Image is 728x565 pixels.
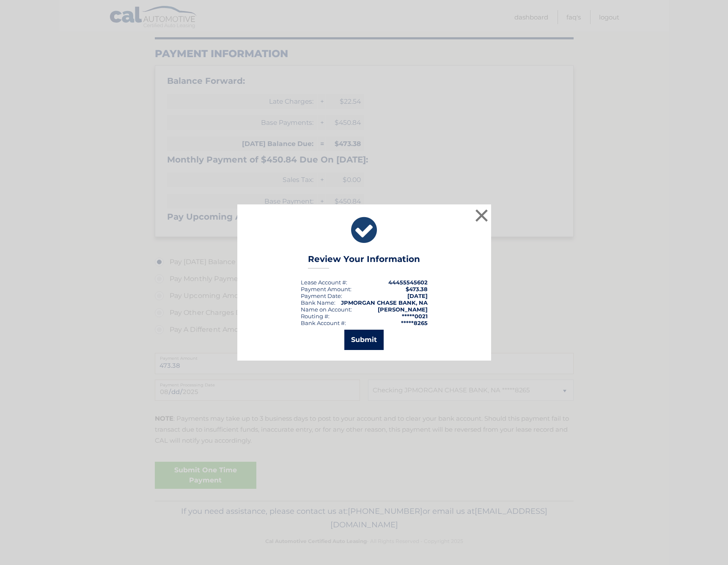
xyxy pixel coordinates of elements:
div: Routing #: [301,313,330,320]
button: Submit [344,330,384,350]
span: $473.38 [406,286,428,292]
strong: 44455545602 [388,279,428,286]
div: Lease Account #: [301,279,347,286]
div: : [301,292,342,299]
button: × [473,207,490,224]
div: Payment Amount: [301,286,352,292]
h3: Review Your Information [308,254,420,269]
div: Name on Account: [301,306,352,313]
span: [DATE] [407,292,428,299]
strong: [PERSON_NAME] [378,306,428,313]
div: Bank Account #: [301,320,346,326]
div: Bank Name: [301,299,335,306]
strong: JPMORGAN CHASE BANK, NA [341,299,428,306]
span: Payment Date [301,292,341,299]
